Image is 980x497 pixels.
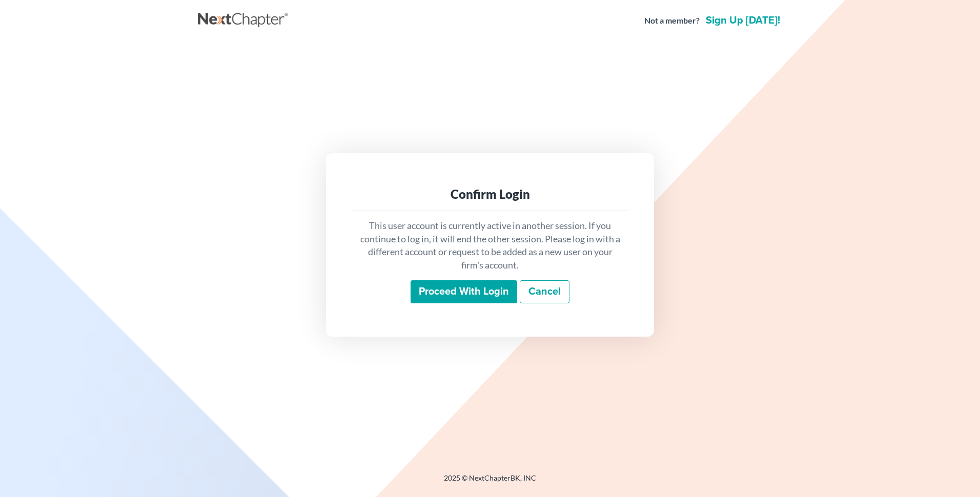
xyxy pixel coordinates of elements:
[198,473,782,491] div: 2025 © NextChapterBK, INC
[644,15,700,27] strong: Not a member?
[359,186,621,202] div: Confirm Login
[520,280,569,304] a: Cancel
[704,15,782,26] a: Sign up [DATE]!
[359,219,621,272] p: This user account is currently active in another session. If you continue to log in, it will end ...
[411,280,517,304] input: Proceed with login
